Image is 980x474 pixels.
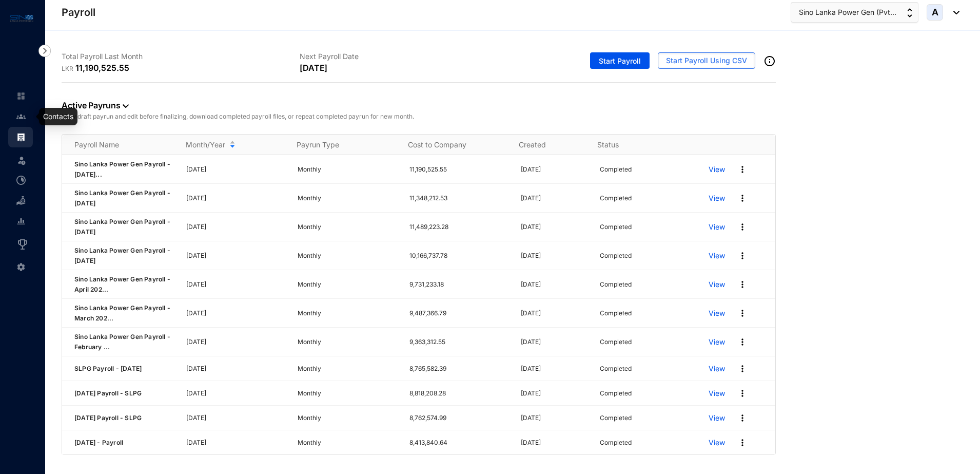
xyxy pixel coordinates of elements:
[737,364,748,374] img: more.27664ee4a8faa814348e188645a3c1fc.svg
[16,238,29,251] img: award_outlined.f30b2bda3bf6ea1bf3dd.svg
[737,308,748,318] img: more.27664ee4a8faa814348e188645a3c1fc.svg
[186,222,286,232] p: [DATE]
[8,106,33,127] li: Contacts
[74,189,170,207] span: Sino Lanka Power Gen Payroll - [DATE]
[585,135,694,155] th: Status
[300,51,538,62] p: Next Payroll Date
[409,222,509,232] p: 11,489,223.28
[709,222,725,232] p: View
[600,413,632,423] p: Completed
[521,193,587,203] p: [DATE]
[709,279,725,290] a: View
[16,217,26,226] img: report-unselected.e6a6b4230fc7da01f883.svg
[521,364,587,374] p: [DATE]
[8,191,33,211] li: Loan
[737,193,748,203] img: more.27664ee4a8faa814348e188645a3c1fc.svg
[709,308,725,318] a: View
[737,337,748,347] img: more.27664ee4a8faa814348e188645a3c1fc.svg
[737,164,748,175] img: more.27664ee4a8faa814348e188645a3c1fc.svg
[16,132,26,142] img: payroll.289672236c54bbec4828.svg
[8,86,33,106] li: Home
[298,222,397,232] p: Monthly
[186,251,286,261] p: [DATE]
[521,308,587,318] p: [DATE]
[409,164,509,175] p: 11,190,525.55
[709,438,725,448] a: View
[62,100,129,110] a: Active Payruns
[8,127,33,147] li: Payroll
[74,389,142,397] span: [DATE] Payroll - SLPG
[74,218,170,236] span: Sino Lanka Power Gen Payroll - [DATE]
[409,279,509,290] p: 9,731,233.18
[737,279,748,290] img: more.27664ee4a8faa814348e188645a3c1fc.svg
[74,414,142,422] span: [DATE] Payroll - SLPG
[600,251,632,261] p: Completed
[737,388,748,399] img: more.27664ee4a8faa814348e188645a3c1fc.svg
[709,364,725,374] a: View
[907,8,912,17] img: up-down-arrow.74152d26bf9780fbf563ca9c90304185.svg
[298,438,397,448] p: Monthly
[75,62,129,74] p: 11,190,525.55
[709,413,725,423] a: View
[709,164,725,175] a: View
[791,2,918,23] button: Sino Lanka Power Gen (Pvt...
[600,308,632,318] p: Completed
[8,170,33,191] li: Time Attendance
[409,438,509,448] p: 8,413,840.64
[737,222,748,232] img: more.27664ee4a8faa814348e188645a3c1fc.svg
[298,388,397,399] p: Monthly
[409,413,509,423] p: 8,762,574.99
[709,193,725,203] a: View
[298,193,397,203] p: Monthly
[186,388,286,399] p: [DATE]
[600,337,632,347] p: Completed
[298,279,397,290] p: Monthly
[409,251,509,261] p: 10,166,737.78
[74,365,142,372] span: SLPG Payroll - [DATE]
[186,164,286,175] p: [DATE]
[123,104,129,108] img: dropdown-black.8e83cc76930a90b1a4fdb6d089b7bf3a.svg
[16,155,27,165] img: leave-unselected.2934df6273408c3f84d9.svg
[737,251,748,261] img: more.27664ee4a8faa814348e188645a3c1fc.svg
[709,251,725,261] a: View
[74,304,170,322] span: Sino Lanka Power Gen Payroll - March 202...
[600,222,632,232] p: Completed
[300,62,327,74] p: [DATE]
[74,333,170,351] span: Sino Lanka Power Gen Payroll - February ...
[666,55,747,66] span: Start Payroll Using CSV
[409,193,509,203] p: 11,348,212.53
[506,135,585,155] th: Created
[521,222,587,232] p: [DATE]
[298,337,397,347] p: Monthly
[186,438,286,448] p: [DATE]
[709,337,725,347] a: View
[8,211,33,232] li: Reports
[74,439,123,446] span: [DATE] - Payroll
[16,91,26,101] img: home-unselected.a29eae3204392db15eaf.svg
[600,279,632,290] p: Completed
[10,12,33,24] img: logo
[186,193,286,203] p: [DATE]
[521,438,587,448] p: [DATE]
[709,388,725,399] p: View
[16,262,26,272] img: settings-unselected.1febfda315e6e19643a1.svg
[658,52,755,69] button: Start Payroll Using CSV
[186,413,286,423] p: [DATE]
[298,164,397,175] p: Monthly
[600,364,632,374] p: Completed
[600,164,632,175] p: Completed
[737,413,748,423] img: more.27664ee4a8faa814348e188645a3c1fc.svg
[298,364,397,374] p: Monthly
[409,364,509,374] p: 8,765,582.39
[298,413,397,423] p: Monthly
[284,135,396,155] th: Payrun Type
[948,11,959,14] img: dropdown-black.8e83cc76930a90b1a4fdb6d089b7bf3a.svg
[590,52,650,69] button: Start Payroll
